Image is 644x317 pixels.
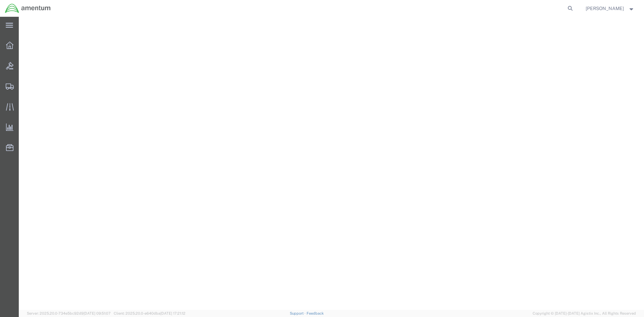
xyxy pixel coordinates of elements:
button: [PERSON_NAME] [585,4,635,12]
img: logo [5,3,51,13]
span: Server: 2025.20.0-734e5bc92d9 [27,311,111,315]
span: [DATE] 17:21:12 [160,311,185,315]
span: Copyright © [DATE]-[DATE] Agistix Inc., All Rights Reserved [533,311,636,316]
span: [DATE] 09:51:07 [84,311,111,315]
span: Jessica White [586,5,624,12]
a: Feedback [307,311,324,315]
iframe: FS Legacy Container [19,17,644,310]
span: Client: 2025.20.0-e640dba [114,311,185,315]
a: Support [290,311,307,315]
